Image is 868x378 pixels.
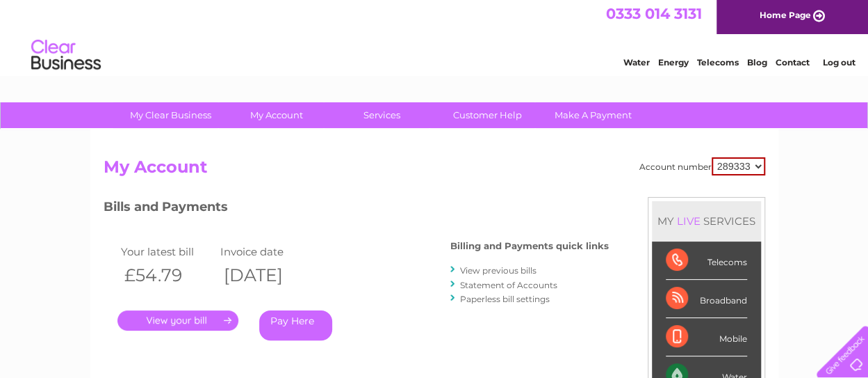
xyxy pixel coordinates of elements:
a: Services [325,102,439,128]
td: Invoice date [217,242,317,261]
a: My Account [219,102,334,128]
div: MY SERVICES [652,201,761,241]
a: Statement of Accounts [460,280,557,290]
h3: Bills and Payments [104,197,609,221]
a: Make A Payment [536,102,650,128]
img: logo.png [31,36,101,79]
a: Blog [747,59,767,70]
div: LIVE [674,214,703,228]
div: Clear Business is a trading name of Verastar Limited (registered in [GEOGRAPHIC_DATA] No. 3667643... [106,8,763,68]
div: Mobile [666,318,747,356]
a: Water [623,59,650,70]
a: Energy [658,59,689,70]
th: £54.79 [117,261,218,290]
a: View previous bills [460,265,537,276]
a: Customer Help [430,102,545,128]
a: Telecoms [697,59,739,70]
h4: Billing and Payments quick links [450,241,609,251]
a: . [117,310,238,331]
th: [DATE] [217,261,317,290]
a: Log out [822,59,855,70]
div: Account number [639,157,765,175]
div: Broadband [666,280,747,318]
a: Contact [776,59,810,70]
td: Your latest bill [117,242,218,261]
a: Paperless bill settings [460,294,550,304]
a: Pay Here [259,310,332,340]
div: Telecoms [666,242,747,280]
h2: My Account [104,157,765,184]
a: 0333 014 3131 [606,7,702,24]
a: My Clear Business [113,102,228,128]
